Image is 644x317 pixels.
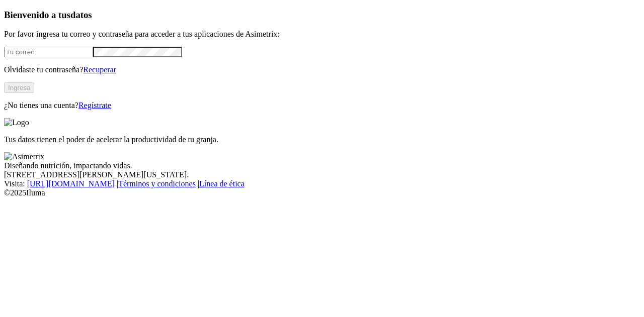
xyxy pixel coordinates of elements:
a: Recuperar [83,65,116,74]
input: Tu correo [4,47,93,57]
div: Visita : | | [4,179,640,188]
div: Diseñando nutrición, impactando vidas. [4,161,640,170]
div: © 2025 Iluma [4,188,640,197]
a: Regístrate [78,101,111,110]
button: Ingresa [4,82,34,93]
a: Línea de ética [199,179,245,188]
p: Tus datos tienen el poder de acelerar la productividad de tu granja. [4,135,640,144]
div: [STREET_ADDRESS][PERSON_NAME][US_STATE]. [4,170,640,179]
a: Términos y condiciones [118,179,196,188]
img: Logo [4,118,29,127]
p: ¿No tienes una cuenta? [4,101,640,110]
h3: Bienvenido a tus [4,10,640,21]
img: Asimetrix [4,152,44,161]
p: Por favor ingresa tu correo y contraseña para acceder a tus aplicaciones de Asimetrix: [4,30,640,39]
p: Olvidaste tu contraseña? [4,65,640,74]
span: datos [70,10,92,20]
a: [URL][DOMAIN_NAME] [27,179,115,188]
